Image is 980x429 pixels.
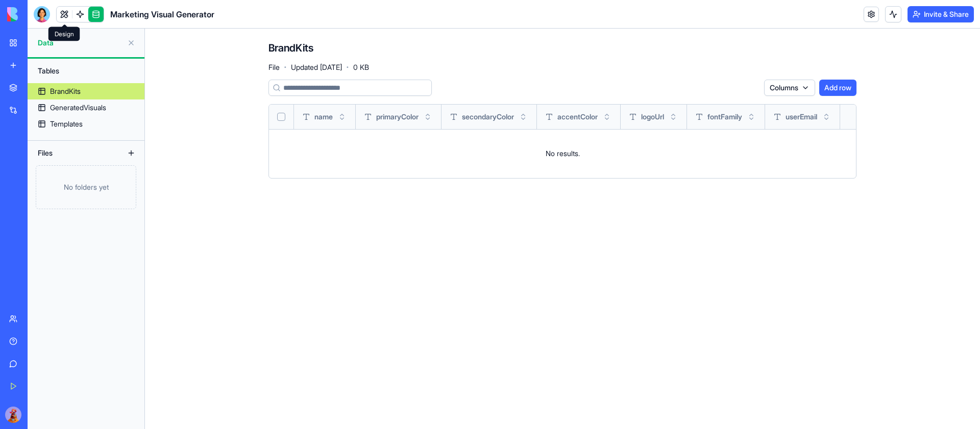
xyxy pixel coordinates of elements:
[36,165,136,209] div: No folders yet
[786,112,817,122] span: userEmail
[28,99,144,116] a: GeneratedVisuals
[353,62,369,72] span: 0 KB
[5,407,21,423] img: Kuku_Large_sla5px.png
[7,7,70,21] img: logo
[269,129,856,178] td: No results.
[746,112,756,122] button: Toggle sort
[908,6,974,22] button: Invite & Share
[48,27,80,41] div: Design
[602,112,612,122] button: Toggle sort
[557,112,598,122] span: accentColor
[668,112,678,122] button: Toggle sort
[268,62,280,72] span: File
[50,86,81,96] div: BrandKits
[50,103,106,113] div: GeneratedVisuals
[462,112,514,122] span: secondaryColor
[110,8,214,20] span: Marketing Visual Generator
[291,62,342,72] span: Updated [DATE]
[33,63,139,79] div: Tables
[821,112,831,122] button: Toggle sort
[707,112,742,122] span: fontFamily
[33,145,114,161] div: Files
[518,112,528,122] button: Toggle sort
[819,80,856,96] button: Add row
[268,41,313,55] h4: BrandKits
[346,59,349,75] span: ·
[28,165,144,209] a: No folders yet
[337,112,347,122] button: Toggle sort
[376,112,419,122] span: primaryColor
[38,38,123,48] span: Data
[50,119,83,129] div: Templates
[277,113,285,121] button: Select all
[423,112,433,122] button: Toggle sort
[314,112,333,122] span: name
[28,83,144,99] a: BrandKits
[764,80,815,96] button: Columns
[641,112,664,122] span: logoUrl
[28,116,144,132] a: Templates
[284,59,287,75] span: ·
